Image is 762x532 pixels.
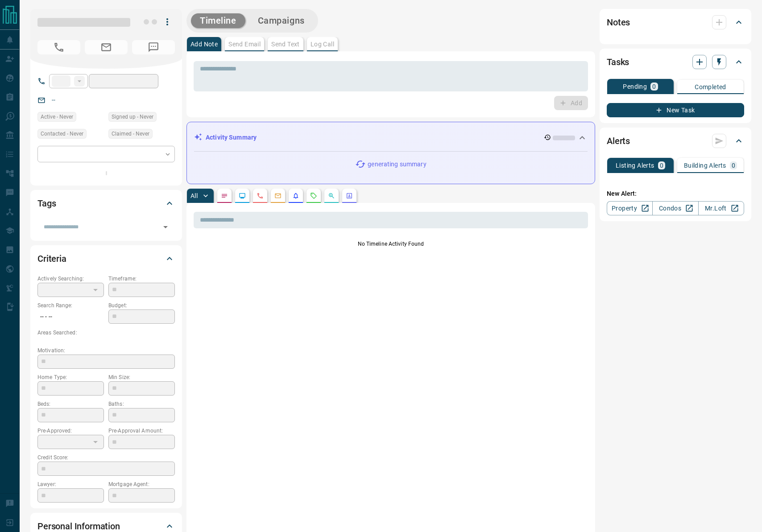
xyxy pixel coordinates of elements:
[194,240,588,248] p: No Timeline Activity Found
[37,193,175,214] div: Tags
[310,192,317,199] svg: Requests
[37,400,104,408] p: Beds:
[41,112,73,121] span: Active - Never
[132,40,175,54] span: No Number
[257,192,264,199] svg: Calls
[206,133,257,142] p: Activity Summary
[607,201,653,215] a: Property
[607,130,744,152] div: Alerts
[274,192,282,199] svg: Emails
[108,275,175,283] p: Timeframe:
[37,329,175,337] p: Areas Searched:
[112,112,153,121] span: Signed up - Never
[684,162,726,169] p: Building Alerts
[37,275,104,283] p: Actively Searching:
[239,192,246,199] svg: Lead Browsing Activity
[607,189,744,198] p: New Alert:
[607,12,744,33] div: Notes
[623,83,647,90] p: Pending
[112,129,149,138] span: Claimed - Never
[194,129,588,146] div: Activity Summary
[37,480,104,488] p: Lawyer:
[37,252,66,266] h2: Criteria
[190,193,198,199] p: All
[695,84,726,90] p: Completed
[85,40,128,54] span: No Email
[108,373,175,381] p: Min Size:
[108,427,175,435] p: Pre-Approval Amount:
[607,55,629,69] h2: Tasks
[37,196,56,210] h2: Tags
[607,134,630,148] h2: Alerts
[37,346,175,355] p: Motivation:
[37,40,80,54] span: No Number
[368,160,426,169] p: generating summary
[37,427,104,435] p: Pre-Approved:
[607,103,744,117] button: New Task
[616,162,654,169] p: Listing Alerts
[108,301,175,309] p: Budget:
[652,201,698,215] a: Condos
[37,454,175,462] p: Credit Score:
[221,192,228,199] svg: Notes
[37,248,175,269] div: Criteria
[37,309,104,324] p: -- - --
[190,41,218,47] p: Add Note
[159,221,172,233] button: Open
[607,15,630,29] h2: Notes
[328,192,335,199] svg: Opportunities
[37,301,104,309] p: Search Range:
[37,373,104,381] p: Home Type:
[108,480,175,488] p: Mortgage Agent:
[660,162,663,169] p: 0
[652,83,656,90] p: 0
[191,13,245,28] button: Timeline
[607,51,744,73] div: Tasks
[732,162,735,169] p: 0
[249,13,314,28] button: Campaigns
[292,192,299,199] svg: Listing Alerts
[41,129,83,138] span: Contacted - Never
[108,400,175,408] p: Baths:
[698,201,744,215] a: Mr.Loft
[52,96,55,103] a: --
[346,192,353,199] svg: Agent Actions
